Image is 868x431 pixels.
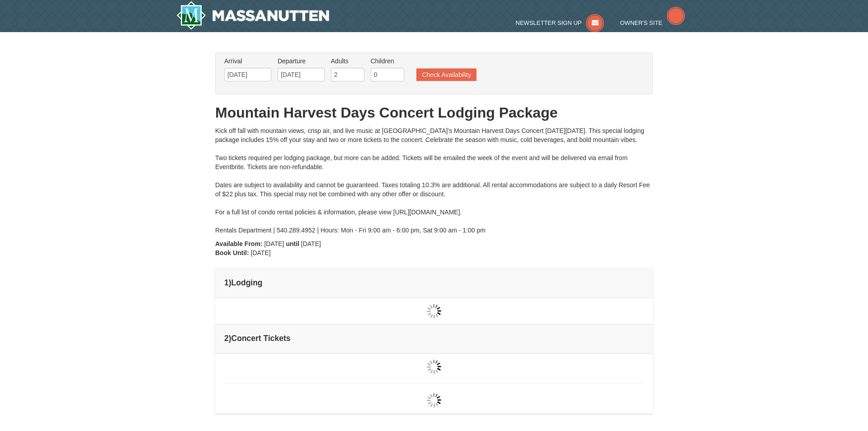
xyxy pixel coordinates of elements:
h4: 2 Concert Tickets [224,334,644,343]
span: [DATE] [264,240,284,247]
h4: 1 Lodging [224,278,644,287]
strong: Available From: [215,240,263,247]
h1: Mountain Harvest Days Concert Lodging Package [215,104,653,122]
strong: Book Until: [215,249,249,256]
button: Check Availability [416,68,476,81]
strong: until [286,240,299,247]
a: Massanutten Resort [176,1,329,30]
label: Arrival [224,57,271,66]
img: Massanutten Resort Logo [176,1,329,30]
label: Children [371,57,404,66]
span: ) [229,278,231,287]
span: [DATE] [301,240,321,247]
label: Departure [278,57,325,66]
img: wait gif [427,393,441,407]
img: wait gif [427,304,441,318]
span: Newsletter Sign Up [516,19,582,26]
a: Owner's Site [620,19,685,26]
a: Newsletter Sign Up [516,19,604,26]
div: Kick off fall with mountain views, crisp air, and live music at [GEOGRAPHIC_DATA]’s Mountain Harv... [215,126,653,235]
img: wait gif [427,360,441,374]
label: Adults [331,57,364,66]
span: Owner's Site [620,19,663,26]
span: ) [229,334,231,343]
span: [DATE] [251,249,271,256]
